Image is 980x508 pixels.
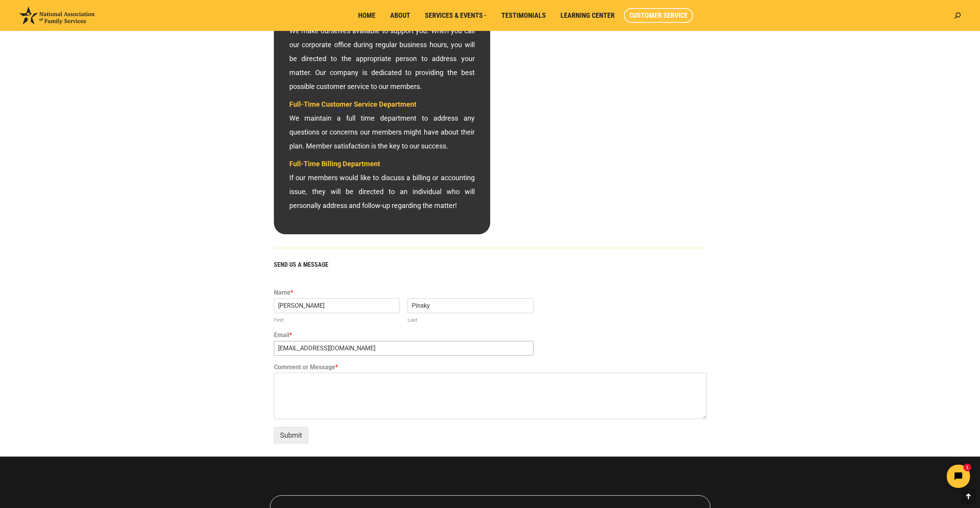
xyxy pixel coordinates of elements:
[274,262,707,268] h5: SEND US A MESSAGE
[496,8,551,23] a: Testimonials
[560,11,615,20] span: Learning Center
[289,160,380,168] span: Full-Time Billing Department
[353,8,381,23] a: Home
[555,8,620,23] a: Learning Center
[274,363,707,372] label: Comment or Message
[425,11,487,20] span: Services & Events
[274,289,707,297] label: Name
[390,11,410,20] span: About
[274,331,707,339] label: Email
[629,11,688,20] span: Customer Service
[358,11,375,20] span: Home
[19,7,95,24] img: National Association of Family Services
[408,317,533,324] label: Last
[289,160,475,210] span: If our members would like to discuss a billing or accounting issue, they will be directed to an i...
[844,458,977,494] iframe: Tidio Chat
[501,11,546,20] span: Testimonials
[274,317,400,324] label: First
[385,8,416,23] a: About
[624,8,693,23] a: Customer Service
[289,100,475,150] span: We maintain a full time department to address any questions or concerns our members might have ab...
[289,100,416,108] span: Full-Time Customer Service Department
[274,427,308,443] button: Submit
